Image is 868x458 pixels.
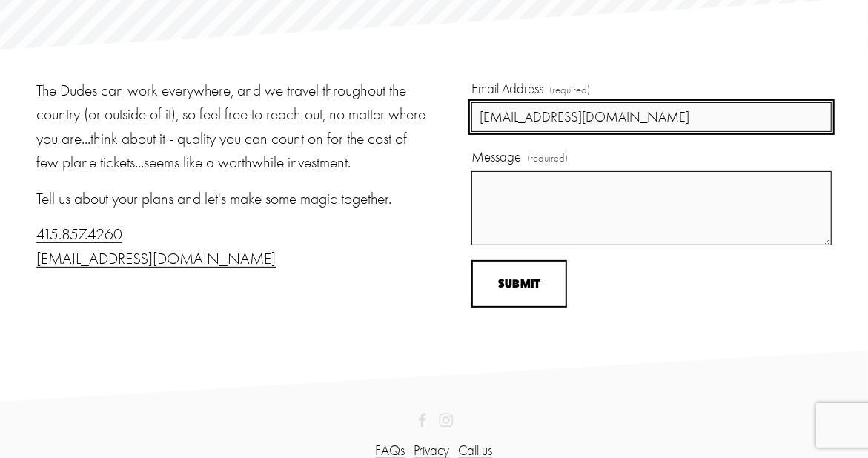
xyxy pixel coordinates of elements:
[415,413,430,428] a: 2 Dudes & A Booth
[471,147,521,167] span: Message
[471,79,543,99] span: Email Address
[36,250,276,268] a: [EMAIL_ADDRESS][DOMAIN_NAME]
[439,413,454,428] a: Instagram
[498,276,541,291] span: Submit
[36,225,122,243] a: 415.857.4260
[527,150,568,167] span: (required)
[471,260,567,308] button: SubmitSubmit
[549,82,590,99] span: (required)
[36,187,430,210] p: Tell us about your plans and let's make some magic together.
[36,79,430,175] p: The Dudes can work everywhere, and we travel throughout the country (or outside of it), so feel f...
